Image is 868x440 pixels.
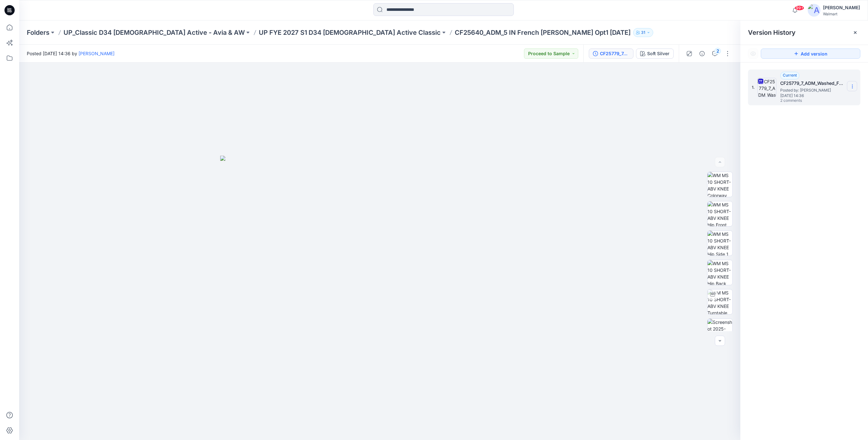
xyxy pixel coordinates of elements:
[780,93,844,98] span: [DATE] 14:36
[636,48,674,59] button: Soft Silver
[823,11,860,16] div: Walmart
[795,5,804,11] span: 99+
[748,48,758,59] button: Show Hidden Versions
[780,98,825,103] span: 2 comments
[808,4,820,17] img: avatar
[633,28,653,37] button: 31
[697,48,707,59] button: Details
[707,231,732,256] img: WM MS 10 SHORT-ABV KNEE Hip Side 1 wo Avatar
[589,48,633,59] button: CF25779_7_ADM_Washed_FT_Bermuda_Short_OPT-B
[752,85,755,90] span: 1.
[715,48,721,54] div: 2
[853,30,858,35] button: Close
[707,319,732,344] img: Screenshot 2025-07-28 at 3.02.41PM
[783,73,797,78] span: Current
[761,48,860,59] button: Add version
[79,51,115,56] a: [PERSON_NAME]
[707,289,732,314] img: WM MS 10 SHORT-ABV KNEE Turntable with Avatar
[710,48,720,59] button: 2
[757,78,776,97] img: CF25779_7_ADM_Washed_FT_Bermuda_Short_OPT-B
[707,260,732,285] img: WM MS 10 SHORT-ABV KNEE Hip Back wo Avatar
[780,79,844,87] h5: CF25779_7_ADM_Washed_FT_Bermuda_Short_OPT-B
[707,172,732,197] img: WM MS 10 SHORT-ABV KNEE Colorway wo Avatar
[27,28,49,37] a: Folders
[27,50,115,57] span: Posted [DATE] 14:36 by
[641,29,645,36] p: 31
[64,28,245,37] a: UP_Classic D34 [DEMOGRAPHIC_DATA] Active - Avia & AW
[748,29,796,36] span: Version History
[707,201,732,226] img: WM MS 10 SHORT-ABV KNEE Hip Front wo Avatar
[455,28,631,37] p: CF25640_ADM_5 IN French [PERSON_NAME] Opt1 [DATE]
[647,50,670,57] div: Soft Silver
[259,28,441,37] a: UP FYE 2027 S1 D34 [DEMOGRAPHIC_DATA] Active Classic
[600,50,629,57] div: CF25779_7_ADM_Washed_FT_Bermuda_Short_OPT-B
[823,4,860,11] div: [PERSON_NAME]
[780,87,844,93] span: Posted by: Rajesh Kumar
